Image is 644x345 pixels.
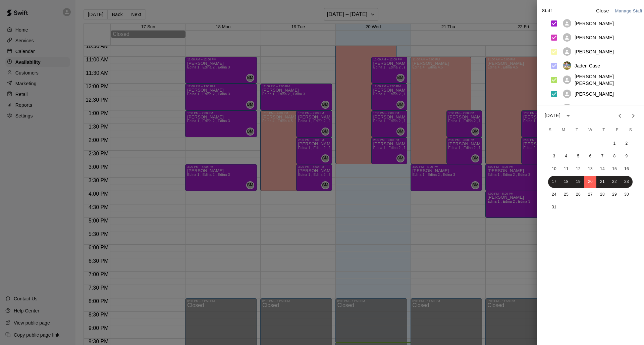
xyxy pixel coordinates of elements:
p: [PERSON_NAME] [575,91,614,97]
span: Saturday [625,124,637,137]
div: [DATE] [545,112,560,119]
button: 23 [621,176,633,188]
span: Tuesday [571,124,583,137]
button: 13 [584,163,596,175]
button: 15 [608,163,621,175]
button: 31 [548,201,560,213]
button: calendar view is open, switch to year view [562,110,574,121]
button: 11 [560,163,572,175]
span: Friday [611,124,623,137]
button: 8 [608,150,621,162]
button: 20 [584,176,596,188]
button: 2 [621,138,633,150]
button: 28 [596,189,608,201]
span: Thursday [598,124,610,137]
span: Monday [557,124,570,137]
button: 19 [572,176,584,188]
button: 27 [584,189,596,201]
button: 24 [548,189,560,201]
button: 1 [608,138,621,150]
button: Manage Staff [613,6,644,16]
button: 26 [572,189,584,201]
p: [PERSON_NAME] [575,20,614,27]
button: 12 [572,163,584,175]
button: 21 [596,176,608,188]
button: 7 [596,150,608,162]
button: 3 [548,150,560,162]
ul: swift facility view [537,16,644,105]
span: Sunday [544,124,556,137]
button: 9 [621,150,633,162]
p: Close [596,7,609,14]
button: 22 [608,176,621,188]
button: 6 [584,150,596,162]
button: Close [592,6,613,16]
button: 5 [572,150,584,162]
button: 17 [548,176,560,188]
button: 14 [596,163,608,175]
span: Wednesday [584,124,596,137]
p: [PERSON_NAME] [PERSON_NAME] [575,73,641,87]
p: [PERSON_NAME] [575,105,614,111]
p: [PERSON_NAME] [575,34,614,41]
button: Next month [627,109,640,122]
button: 29 [608,189,621,201]
button: 18 [560,176,572,188]
button: 4 [560,150,572,162]
button: Previous month [613,109,627,122]
button: 10 [548,163,560,175]
button: 30 [621,189,633,201]
img: e75a3ffb-888b-47a0-8cff-dde95427d1db%2F6a4e6393-c11f-4f6f-a040-077379197dfc_image-1749141103864 [563,61,571,70]
span: Staff [542,6,552,16]
button: 25 [560,189,572,201]
button: 16 [621,163,633,175]
p: [PERSON_NAME] [575,48,614,55]
p: Jaden Case [575,62,600,69]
